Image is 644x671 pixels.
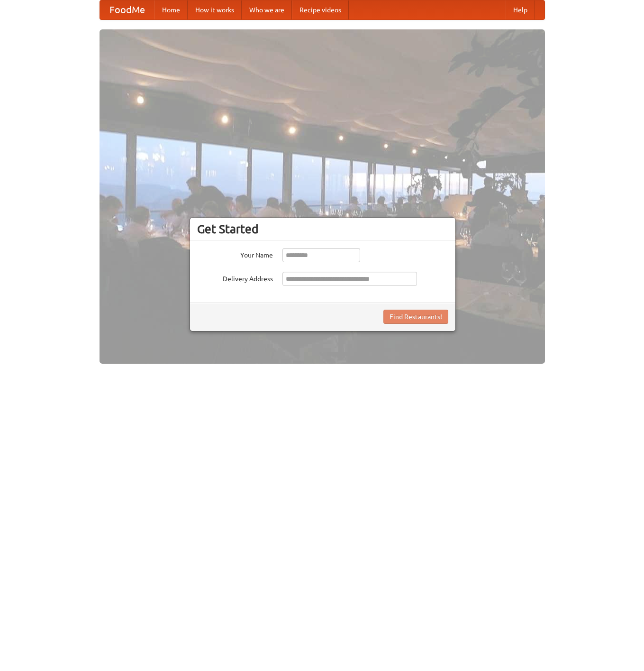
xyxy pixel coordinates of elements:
[197,272,273,284] label: Delivery Address
[292,0,349,19] a: Recipe videos
[383,310,448,324] button: Find Restaurants!
[100,0,154,19] a: FoodMe
[188,0,242,19] a: How it works
[154,0,188,19] a: Home
[506,0,535,19] a: Help
[242,0,292,19] a: Who we are
[197,222,448,236] h3: Get Started
[197,248,273,260] label: Your Name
